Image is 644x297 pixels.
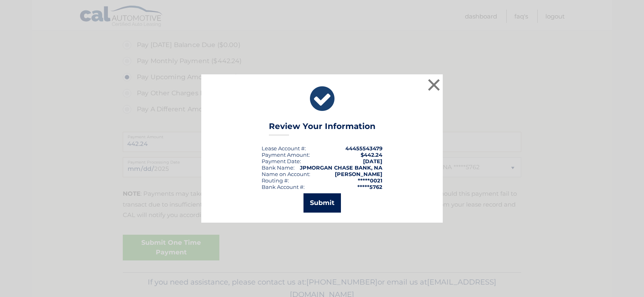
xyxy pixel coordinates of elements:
[262,177,289,184] div: Routing #:
[262,158,300,164] span: Payment Date
[303,193,341,213] button: Submit
[262,164,295,171] div: Bank Name:
[262,171,310,177] div: Name on Account:
[345,145,382,152] strong: 44455543479
[361,152,382,158] span: $442.24
[269,121,376,135] h3: Review Your Information
[262,145,306,152] div: Lease Account #:
[363,158,382,164] span: [DATE]
[335,171,382,177] strong: [PERSON_NAME]
[426,77,442,93] button: ×
[300,164,382,171] strong: JPMORGAN CHASE BANK, NA
[262,184,305,190] div: Bank Account #:
[262,158,301,164] div: :
[262,152,310,158] div: Payment Amount:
